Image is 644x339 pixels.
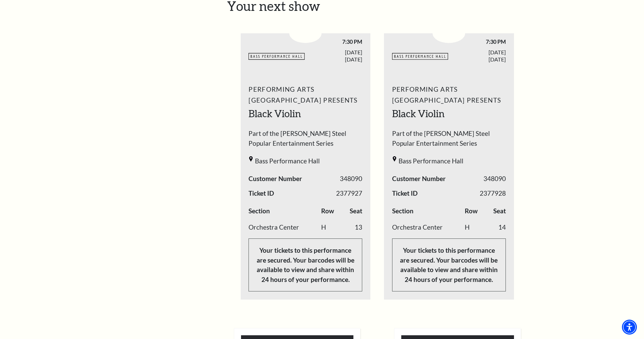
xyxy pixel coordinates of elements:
span: 348090 [340,174,362,184]
div: Accessibility Menu [622,320,637,335]
span: 2377927 [336,189,362,198]
td: 14 [488,219,506,235]
label: Section [392,206,413,216]
td: H [321,219,344,235]
span: Part of the [PERSON_NAME] Steel Popular Entertainment Series [249,129,362,151]
span: 348090 [483,174,506,184]
label: Seat [350,206,362,216]
label: Row [321,206,334,216]
p: Your tickets to this performance are secured. Your barcodes will be available to view and share w... [249,238,362,291]
p: Your tickets to this performance are secured. Your barcodes will be available to view and share w... [392,238,506,291]
span: Performing Arts [GEOGRAPHIC_DATA] Presents [249,84,362,106]
span: Bass Performance Hall [399,156,463,166]
span: Part of the [PERSON_NAME] Steel Popular Entertainment Series [392,129,506,151]
span: Ticket ID [392,189,418,198]
td: Orchestra Center [392,219,465,235]
span: Ticket ID [249,189,274,198]
li: 2 / 2 [384,17,514,299]
span: [DATE] [DATE] [306,49,363,63]
label: Seat [493,206,506,216]
label: Row [465,206,478,216]
span: 2377928 [480,189,506,198]
span: Customer Number [392,174,446,184]
h2: Black Violin [392,107,506,121]
span: [DATE] [DATE] [449,49,506,63]
td: Orchestra Center [249,219,321,235]
span: Performing Arts [GEOGRAPHIC_DATA] Presents [392,84,506,106]
td: 13 [344,219,362,235]
span: Bass Performance Hall [255,156,320,166]
span: 7:30 PM [306,38,363,45]
h2: Black Violin [249,107,362,121]
li: 1 / 2 [241,17,371,299]
label: Section [249,206,270,216]
span: 7:30 PM [449,38,506,45]
td: H [465,219,488,235]
span: Customer Number [249,174,302,184]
